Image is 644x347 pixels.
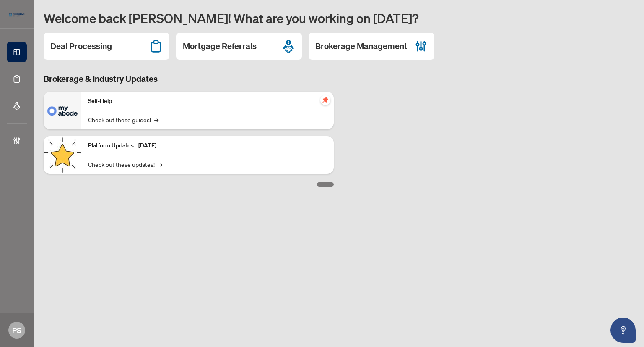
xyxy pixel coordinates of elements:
[12,324,21,336] span: PS
[50,40,112,52] h2: Deal Processing
[158,160,162,169] span: →
[88,160,162,169] a: Check out these updates!→
[610,318,636,343] button: Open asap
[315,40,407,52] h2: Brokerage Management
[44,136,81,174] img: Platform Updates - September 16, 2025
[44,10,634,26] h1: Welcome back [PERSON_NAME]! What are you working on [DATE]?
[183,40,257,52] h2: Mortgage Referrals
[154,115,158,124] span: →
[44,73,334,85] h3: Brokerage & Industry Updates
[7,11,27,19] img: logo
[320,95,330,105] span: pushpin
[88,141,327,150] p: Platform Updates - [DATE]
[88,97,327,106] p: Self-Help
[88,115,158,124] a: Check out these guides!→
[44,92,81,129] img: Self-Help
